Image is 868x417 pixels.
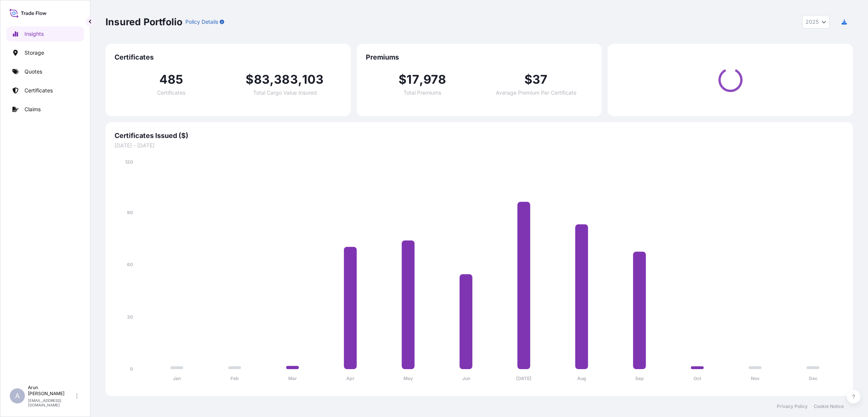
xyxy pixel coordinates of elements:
p: Insights [24,30,44,38]
tspan: Mar [288,376,297,381]
tspan: Oct [694,376,701,381]
tspan: Jan [173,376,181,381]
tspan: May [403,376,413,381]
tspan: Sep [635,376,644,381]
a: Quotes [6,64,84,79]
span: 37 [532,74,547,86]
tspan: Aug [577,376,586,381]
a: Storage [6,45,84,60]
tspan: 30 [127,314,133,320]
span: 978 [423,74,446,86]
span: 485 [159,74,183,86]
span: Certificates [157,90,185,95]
span: 2025 [805,18,819,26]
tspan: 120 [125,159,133,165]
div: Loading [617,53,844,107]
p: Insured Portfolio [105,16,182,28]
a: Cookie Notice [814,403,844,409]
tspan: 0 [130,366,133,372]
p: Certificates [24,87,53,94]
button: Year Selector [802,15,830,29]
tspan: 60 [127,262,133,267]
tspan: Apr [346,376,355,381]
tspan: Jun [462,376,470,381]
tspan: Feb [231,376,239,381]
span: $ [399,74,406,86]
tspan: Nov [751,376,760,381]
a: Claims [6,102,84,117]
span: [DATE] - [DATE] [115,142,844,149]
p: Quotes [24,68,42,75]
span: , [270,74,274,86]
span: Certificates [115,53,342,62]
p: Claims [24,106,41,113]
span: A [15,392,20,400]
span: $ [524,74,532,86]
span: 83 [254,74,270,86]
span: Certificates Issued ($) [115,131,844,140]
span: Total Cargo Value Insured [253,90,317,95]
tspan: 90 [127,210,133,215]
span: $ [246,74,254,86]
a: Privacy Policy [777,403,808,409]
p: [EMAIL_ADDRESS][DOMAIN_NAME] [28,398,75,407]
span: 17 [406,74,419,86]
p: Arun [PERSON_NAME] [28,385,75,397]
span: 103 [302,74,324,86]
tspan: Dec [809,376,818,381]
span: Total Premiums [403,90,441,95]
span: , [419,74,423,86]
a: Insights [6,26,84,41]
span: , [298,74,302,86]
a: Certificates [6,83,84,98]
span: Average Premium Per Certificate [496,90,576,95]
p: Storage [24,49,44,57]
p: Policy Details [185,18,218,26]
tspan: [DATE] [516,376,532,381]
span: Premiums [366,53,593,62]
span: 383 [274,74,298,86]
